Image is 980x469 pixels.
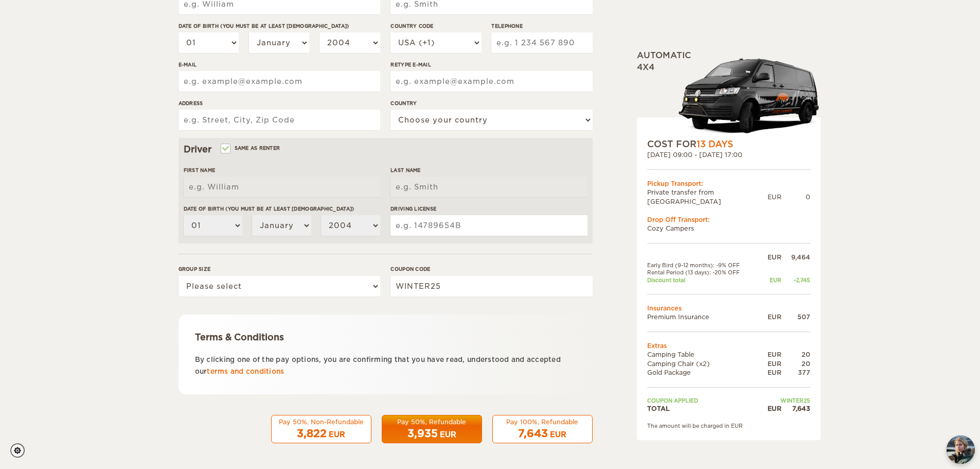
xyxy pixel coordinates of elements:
[647,368,759,377] td: Gold Package
[758,368,781,377] div: EUR
[184,143,587,155] div: Driver
[440,429,456,440] div: EUR
[647,304,810,312] td: Insurances
[297,427,327,440] span: 3,822
[518,427,548,440] span: 7,643
[388,418,475,426] div: Pay 50%, Refundable
[278,418,365,426] div: Pay 50%, Non-Refundable
[781,312,810,321] div: 507
[222,143,280,153] label: Same as renter
[647,188,768,205] td: Private transfer from [GEOGRAPHIC_DATA]
[647,150,810,159] div: [DATE] 09:00 - [DATE] 17:00
[758,397,810,404] td: WINTER25
[647,397,759,404] td: Coupon applied
[781,276,810,284] div: -2,745
[647,262,759,269] td: Early Bird (9-12 months): -9% OFF
[758,359,781,368] div: EUR
[768,193,781,201] div: EUR
[499,418,586,426] div: Pay 100%, Refundable
[271,415,371,444] button: Pay 50%, Non-Refundable 3,822 EUR
[781,253,810,262] div: 9,464
[647,179,810,188] div: Pickup Transport:
[179,22,380,30] label: Date of birth (You must be at least [DEMOGRAPHIC_DATA])
[647,359,759,368] td: Camping Chair (x2)
[491,32,592,53] input: e.g. 1 234 567 890
[184,177,380,197] input: e.g. William
[207,368,284,375] a: terms and conditions
[781,368,810,377] div: 377
[947,436,975,464] img: Freyja at Cozy Campers
[647,215,810,224] div: Drop Off Transport:
[407,427,438,440] span: 3,935
[758,404,781,413] div: EUR
[390,215,587,236] input: e.g. 14789654B
[390,99,592,107] label: Country
[758,253,781,262] div: EUR
[697,139,733,149] span: 13 Days
[647,404,759,413] td: TOTAL
[179,110,380,130] input: e.g. Street, City, Zip Code
[758,276,781,284] div: EUR
[550,429,566,440] div: EUR
[195,354,576,378] p: By clicking one of the pay options, you are confirming that you have read, understood and accepte...
[647,350,759,359] td: Camping Table
[758,312,781,321] div: EUR
[179,61,380,68] label: E-mail
[781,350,810,359] div: 20
[781,193,810,201] div: 0
[390,205,587,213] label: Driving License
[179,99,380,107] label: Address
[390,166,587,174] label: Last Name
[781,404,810,413] div: 7,643
[390,61,592,68] label: Retype E-mail
[382,415,482,444] button: Pay 50%, Refundable 3,935 EUR
[390,22,481,30] label: Country Code
[647,224,810,233] td: Cozy Campers
[329,429,345,440] div: EUR
[781,359,810,368] div: 20
[390,177,587,197] input: e.g. Smith
[184,205,380,213] label: Date of birth (You must be at least [DEMOGRAPHIC_DATA])
[647,341,810,350] td: Extras
[390,71,592,92] input: e.g. example@example.com
[491,22,592,30] label: Telephone
[647,138,810,150] div: COST FOR
[179,71,380,92] input: e.g. example@example.com
[647,269,759,276] td: Rental Period (13 days): -20% OFF
[492,415,593,444] button: Pay 100%, Refundable 7,643 EUR
[758,350,781,359] div: EUR
[195,331,576,343] div: Terms & Conditions
[647,422,810,429] div: The amount will be charged in EUR
[10,443,31,458] a: Cookie settings
[179,265,380,273] label: Group size
[947,436,975,464] button: chat-button
[647,276,759,284] td: Discount total
[678,53,821,138] img: stor-langur-4.png
[222,146,228,153] input: Same as renter
[637,50,821,138] div: Automatic 4x4
[647,312,759,321] td: Premium Insurance
[184,166,380,174] label: First Name
[390,265,592,273] label: Coupon code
